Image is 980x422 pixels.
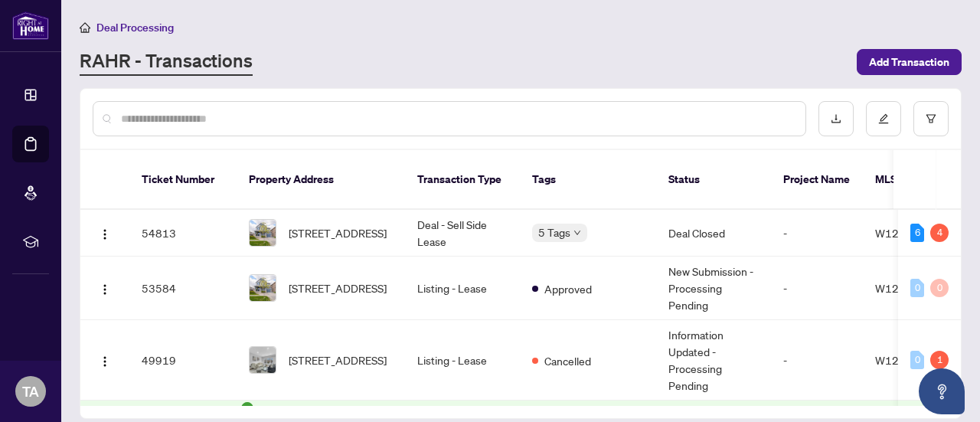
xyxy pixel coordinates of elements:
[237,150,405,210] th: Property Address
[866,101,901,136] button: edit
[250,275,276,301] img: thumbnail-img
[12,11,49,40] img: logo
[129,257,237,320] td: 53584
[405,320,520,401] td: Listing - Lease
[926,113,936,124] span: filter
[875,353,940,367] span: W12355978
[289,352,387,368] span: [STREET_ADDRESS]
[919,368,965,414] button: Open asap
[656,320,771,401] td: Information Updated - Processing Pending
[241,402,253,414] span: check-circle
[544,352,591,369] span: Cancelled
[771,150,863,210] th: Project Name
[857,49,962,75] button: Add Transaction
[405,210,520,257] td: Deal - Sell Side Lease
[656,210,771,257] td: Deal Closed
[656,150,771,210] th: Status
[250,220,276,246] img: thumbnail-img
[910,224,924,242] div: 6
[878,113,889,124] span: edit
[93,348,117,372] button: Logo
[99,228,111,240] img: Logo
[99,355,111,368] img: Logo
[869,50,949,74] span: Add Transaction
[875,226,940,240] span: W12398941
[405,150,520,210] th: Transaction Type
[544,280,592,297] span: Approved
[818,101,854,136] button: download
[538,224,570,241] span: 5 Tags
[771,257,863,320] td: -
[910,351,924,369] div: 0
[656,257,771,320] td: New Submission - Processing Pending
[875,281,940,295] span: W12398941
[129,150,237,210] th: Ticket Number
[913,101,949,136] button: filter
[910,279,924,297] div: 0
[22,381,39,402] span: TA
[93,276,117,300] button: Logo
[93,221,117,245] button: Logo
[771,210,863,257] td: -
[831,113,841,124] span: download
[80,48,253,76] a: RAHR - Transactions
[99,283,111,296] img: Logo
[930,224,949,242] div: 4
[289,224,387,241] span: [STREET_ADDRESS]
[520,150,656,210] th: Tags
[930,279,949,297] div: 0
[96,21,174,34] span: Deal Processing
[405,257,520,320] td: Listing - Lease
[129,210,237,257] td: 54813
[250,347,276,373] img: thumbnail-img
[289,280,387,296] span: [STREET_ADDRESS]
[573,229,581,237] span: down
[129,320,237,401] td: 49919
[863,150,955,210] th: MLS #
[771,320,863,401] td: -
[930,351,949,369] div: 1
[80,22,90,33] span: home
